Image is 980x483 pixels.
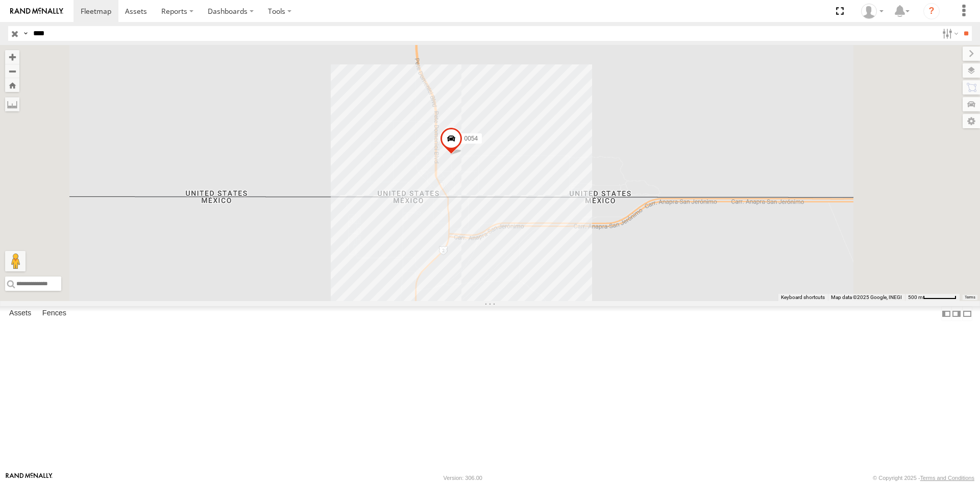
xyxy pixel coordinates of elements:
a: Visit our Website [6,473,53,483]
i: ? [923,3,940,19]
label: Assets [4,307,36,321]
button: Drag Pegman onto the map to open Street View [5,251,26,271]
label: Hide Summary Table [962,306,972,321]
button: Zoom Home [5,78,19,92]
span: 0054 [464,135,478,142]
a: Terms (opens in new tab) [965,295,975,300]
button: Keyboard shortcuts [781,294,825,301]
span: 500 m [908,294,923,300]
button: Zoom in [5,50,19,64]
label: Measure [5,97,19,111]
label: Dock Summary Table to the Right [951,306,962,321]
div: © Copyright 2025 - [873,475,974,481]
label: Map Settings [963,114,980,128]
button: Zoom out [5,64,19,78]
a: Terms and Conditions [920,475,974,481]
label: Fences [37,307,71,321]
div: Version: 306.00 [444,475,482,481]
label: Dock Summary Table to the Left [941,306,951,321]
label: Search Query [21,26,30,41]
img: rand-logo.svg [10,8,63,15]
span: Map data ©2025 Google, INEGI [831,294,902,300]
button: Map Scale: 500 m per 62 pixels [905,294,960,301]
div: foxconn f [857,4,887,19]
label: Search Filter Options [938,26,960,41]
